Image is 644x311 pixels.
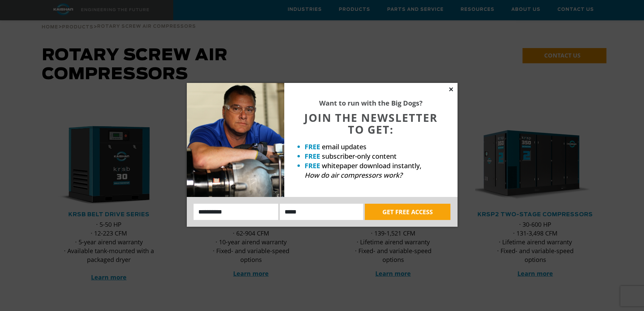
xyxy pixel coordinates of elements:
em: How do air compressors work? [305,171,402,180]
span: whitepaper download instantly, [322,161,421,170]
input: Name: [194,204,279,220]
input: Email [280,204,363,220]
strong: FREE [305,142,320,151]
button: GET FREE ACCESS [365,204,450,220]
strong: Want to run with the Big Dogs? [319,98,423,108]
button: Close [448,86,454,92]
span: email updates [322,142,367,151]
span: subscriber-only content [322,152,397,161]
strong: FREE [305,152,320,161]
strong: FREE [305,161,320,170]
span: JOIN THE NEWSLETTER TO GET: [304,110,438,137]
